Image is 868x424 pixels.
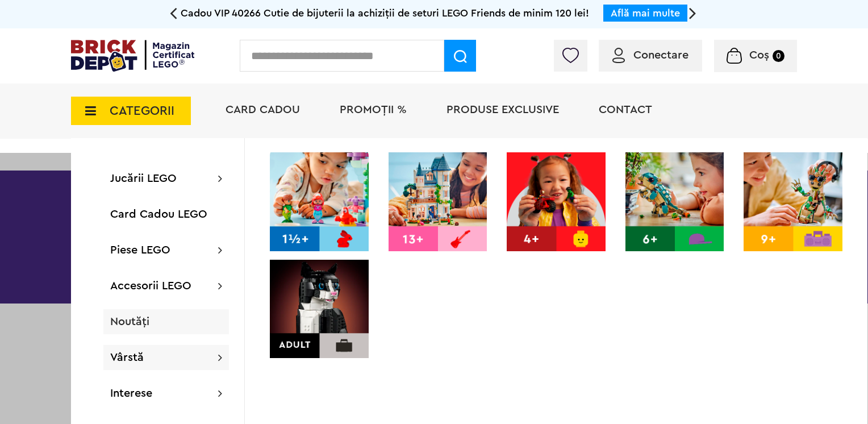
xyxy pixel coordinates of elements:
[340,104,407,115] a: PROMOȚII %
[612,49,688,61] a: Conectare
[181,8,589,18] span: Cadou VIP 40266 Cutie de bijuterii la achiziții de seturi LEGO Friends de minim 120 lei!
[749,49,769,61] span: Coș
[599,104,652,115] a: Contact
[110,105,174,117] span: CATEGORII
[110,173,177,184] a: Jucării LEGO
[773,50,784,62] small: 0
[446,104,559,115] a: Produse exclusive
[226,104,300,115] a: Card Cadou
[611,8,680,18] a: Află mai multe
[633,49,688,61] span: Conectare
